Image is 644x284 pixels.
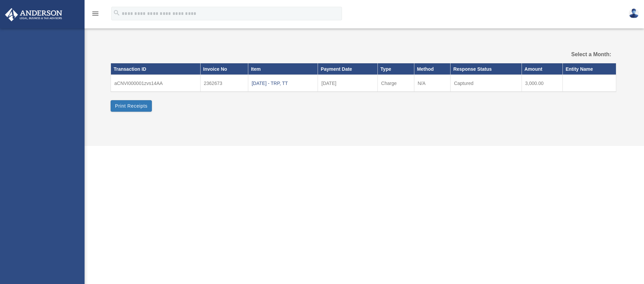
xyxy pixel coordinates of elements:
[318,63,378,75] th: Payment Date
[91,9,99,18] i: menu
[522,75,563,92] td: 3,000.00
[200,63,248,75] th: Invoice No
[318,75,378,92] td: [DATE]
[200,75,248,92] td: 2362673
[111,63,201,75] th: Transaction ID
[91,12,99,18] a: menu
[537,50,611,59] label: Select a Month:
[377,75,414,92] td: Charge
[451,63,522,75] th: Response Status
[248,63,318,75] th: Item
[111,75,201,92] td: aCNVI000001zvs14AA
[522,63,563,75] th: Amount
[414,75,451,92] td: N/A
[252,79,314,88] div: [DATE] - TRP, TT
[629,8,639,18] img: User Pic
[3,8,64,21] img: Anderson Advisors Platinum Portal
[113,9,120,17] i: search
[377,63,414,75] th: Type
[451,75,522,92] td: Captured
[563,63,616,75] th: Entity Name
[414,63,451,75] th: Method
[111,100,152,112] button: Print Receipts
